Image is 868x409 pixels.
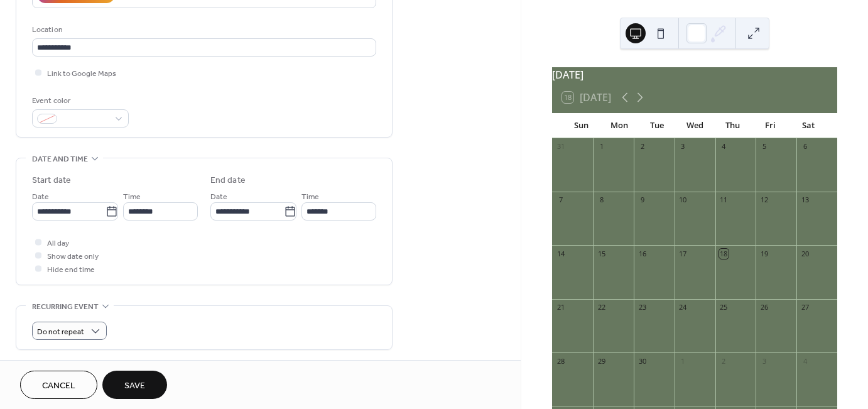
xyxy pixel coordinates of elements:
div: 30 [637,356,647,366]
div: Tue [638,113,676,138]
div: 19 [759,249,769,258]
span: Time [301,190,319,204]
span: Date [210,190,227,204]
div: [DATE] [552,67,837,82]
span: All day [47,237,69,250]
div: 1 [678,356,688,366]
div: Wed [676,113,713,138]
div: Location [32,23,374,36]
div: 3 [678,142,688,151]
div: 27 [800,303,810,312]
div: 25 [719,303,729,312]
div: 6 [800,142,810,151]
div: Sun [562,113,600,138]
div: 26 [759,303,769,312]
div: 4 [800,356,810,366]
span: Date and time [32,153,88,166]
div: 11 [719,195,729,205]
div: Fri [751,113,789,138]
div: 1 [597,142,606,151]
span: Hide end time [47,263,95,276]
span: Cancel [42,379,75,393]
div: 12 [759,195,769,205]
div: Thu [713,113,751,138]
div: Mon [600,113,637,138]
div: 17 [678,249,688,258]
div: 14 [556,249,565,258]
div: 20 [800,249,810,258]
span: Show date only [47,250,99,263]
div: 4 [719,142,729,151]
div: 24 [678,303,688,312]
div: 9 [637,195,647,205]
div: 16 [637,249,647,258]
div: End date [210,174,246,187]
div: 21 [556,303,565,312]
div: 7 [556,195,565,205]
div: 8 [597,195,606,205]
span: Date [32,190,49,204]
div: 28 [556,356,565,366]
div: Sat [789,113,827,138]
div: 2 [637,142,647,151]
div: Event color [32,94,126,107]
div: 3 [759,356,769,366]
span: Save [124,379,145,393]
span: Time [123,190,141,204]
div: 22 [597,303,606,312]
button: Save [102,371,167,399]
div: Start date [32,174,71,187]
div: 18 [719,249,729,258]
div: 13 [800,195,810,205]
div: 5 [759,142,769,151]
button: Cancel [20,371,97,399]
div: 2 [719,356,729,366]
span: Do not repeat [37,325,84,339]
div: 10 [678,195,688,205]
div: 23 [637,303,647,312]
div: 15 [597,249,606,258]
div: 31 [556,142,565,151]
div: 29 [597,356,606,366]
span: Recurring event [32,300,99,314]
span: Link to Google Maps [47,67,116,80]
